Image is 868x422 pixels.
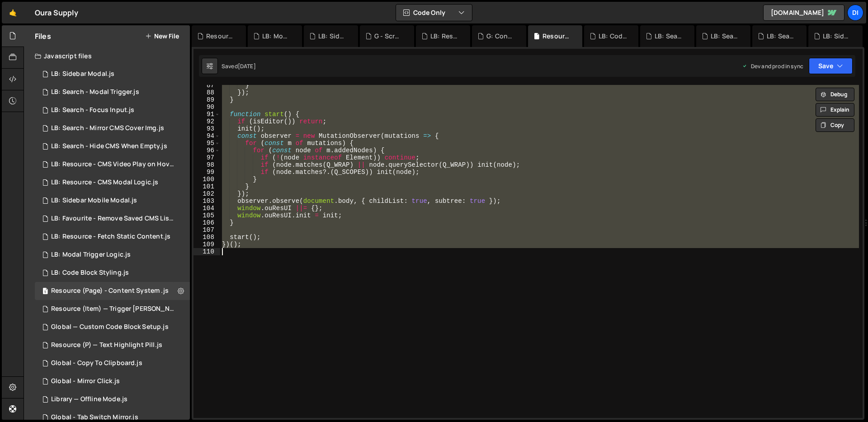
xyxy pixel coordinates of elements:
[430,32,459,41] div: LB: Resource - CMS Video Play on Hover.js
[809,58,853,74] button: Save
[847,5,863,21] a: Di
[767,32,796,41] div: LB: Search - Hide CMS When Empty.js
[51,106,134,114] div: LB: Search - Focus Input.js
[193,248,220,255] div: 110
[193,96,220,103] div: 89
[51,305,176,313] div: Resource (Item) — Trigger [PERSON_NAME] on Save.js
[763,5,844,21] a: [DOMAIN_NAME]
[35,354,190,372] div: 14937/44582.js
[193,205,220,212] div: 104
[51,341,162,349] div: Resource (P) — Text Highlight Pill.js
[51,413,138,422] div: Global - Tab Switch Mirror.js
[24,47,190,65] div: Javascript files
[51,233,170,241] div: LB: Resource - Fetch Static Content.js
[193,169,220,176] div: 99
[206,32,235,41] div: Resource (Item) — Load Dynamic Modal (AJAX).css
[35,336,190,354] div: 14937/44597.js
[51,287,169,295] div: Resource (Page) - Content System .js
[51,160,176,169] div: LB: Resource - CMS Video Play on Hover.js
[35,173,190,192] div: 14937/38910.js
[51,377,120,385] div: Global - Mirror Click.js
[193,82,220,89] div: 87
[193,89,220,96] div: 88
[193,190,220,197] div: 102
[35,7,78,18] div: Oura Supply
[35,101,190,119] div: 14937/45456.js
[51,359,142,367] div: Global - Copy To Clipboard.js
[35,282,190,300] div: 14937/46006.js
[193,103,220,111] div: 90
[742,62,803,70] div: Dev and prod in sync
[51,88,139,96] div: LB: Search - Modal Trigger.js
[222,62,256,70] div: Saved
[51,251,131,259] div: LB: Modal Trigger Logic.js
[193,161,220,169] div: 98
[193,197,220,205] div: 103
[262,32,291,41] div: LB: Modal Trigger Logic.js
[193,125,220,132] div: 93
[823,32,852,41] div: LB: Sidebar Modal.js
[599,32,627,41] div: LB: Code Block Styling.js
[816,88,854,101] button: Debug
[193,234,220,241] div: 108
[486,32,515,41] div: G: Conditional Element Visibility.js
[51,395,127,403] div: Library — Offline Mode.js
[51,124,164,132] div: LB: Search - Mirror CMS Cover Img.js
[35,31,51,41] h2: Files
[51,269,129,277] div: LB: Code Block Styling.js
[51,70,114,78] div: LB: Sidebar Modal.js
[51,178,158,187] div: LB: Resource - CMS Modal Logic.js
[35,390,190,408] div: 14937/44586.js
[193,183,220,190] div: 101
[542,32,571,41] div: Resource (Page) - Content System .js
[35,137,190,155] div: 14937/44851.js
[42,288,48,295] span: 1
[193,212,220,219] div: 105
[35,318,190,336] div: 14937/44281.js
[193,147,220,154] div: 96
[396,5,472,21] button: Code Only
[51,323,169,331] div: Global — Custom Code Block Setup.js
[655,32,684,41] div: LB: Search - Mirror CMS Cover Img.js
[238,62,256,70] div: [DATE]
[35,372,190,390] div: 14937/44471.js
[193,226,220,234] div: 107
[145,33,179,40] button: New File
[193,140,220,147] div: 95
[35,300,193,318] div: 14937/43515.js
[51,142,167,150] div: LB: Search - Hide CMS When Empty.js
[193,154,220,161] div: 97
[35,264,190,282] div: 14937/46038.js
[193,219,220,226] div: 106
[51,197,137,205] div: LB: Sidebar Mobile Modal.js
[193,176,220,183] div: 100
[35,119,190,137] div: 14937/38911.js
[816,103,854,117] button: Explain
[35,210,193,228] div: 14937/45672.js
[193,111,220,118] div: 91
[193,118,220,125] div: 92
[193,132,220,140] div: 94
[35,192,190,210] div: 14937/44593.js
[35,228,190,246] div: 14937/45864.js
[2,2,24,23] a: 🤙
[374,32,403,41] div: G - Scrollbar Toggle.js
[35,246,190,264] div: 14937/45544.js
[711,32,740,41] div: LB: Search - Modal Trigger.js
[816,118,854,132] button: Copy
[318,32,347,41] div: LB: Sidebar Mobile Modal.js
[35,155,193,173] div: 14937/38901.js
[35,65,190,83] div: 14937/45352.js
[35,83,190,101] div: 14937/38913.js
[51,215,176,223] div: LB: Favourite - Remove Saved CMS List.js
[193,241,220,248] div: 109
